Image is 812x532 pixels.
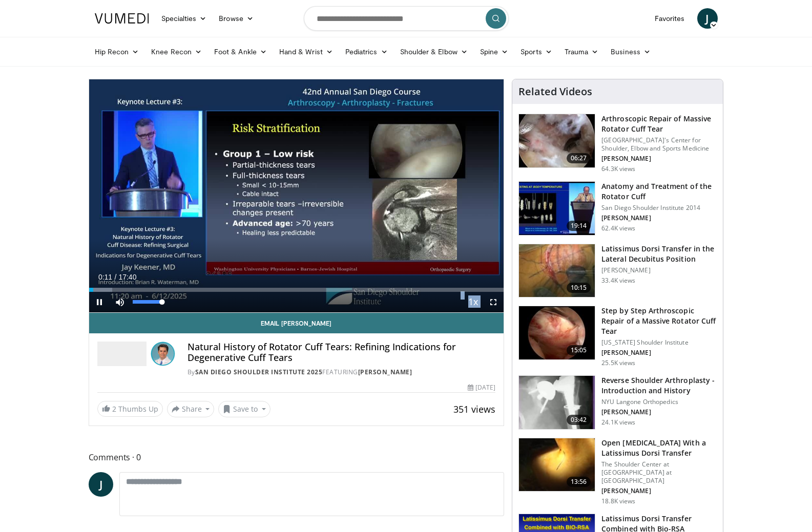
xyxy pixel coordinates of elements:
div: [DATE] [468,383,495,392]
a: Favorites [649,8,691,29]
p: [US_STATE] Shoulder Institute [601,338,717,347]
a: Shoulder & Elbow [394,41,474,62]
span: 19:14 [567,221,591,231]
span: 351 views [453,403,495,415]
p: [PERSON_NAME] [601,349,717,357]
h4: Related Videos [518,86,592,98]
a: Browse [213,8,260,29]
span: Comments 0 [89,451,505,464]
img: 7cd5bdb9-3b5e-40f2-a8f4-702d57719c06.150x105_q85_crop-smart_upscale.jpg [519,306,595,359]
a: Hand & Wrist [273,41,339,62]
span: 15:05 [567,345,591,355]
h3: Arthroscopic Repair of Massive Rotator Cuff Tear [601,114,717,134]
span: 17:40 [118,273,136,281]
a: J [697,8,718,29]
h3: Open [MEDICAL_DATA] With a Latissimus Dorsi Transfer [601,438,717,458]
a: 2 Thumbs Up [97,401,163,417]
span: 03:42 [567,415,591,425]
a: Foot & Ankle [208,41,273,62]
p: NYU Langone Orthopedics [601,398,717,406]
img: 281021_0002_1.png.150x105_q85_crop-smart_upscale.jpg [519,114,595,167]
button: Fullscreen [483,292,504,312]
a: San Diego Shoulder Institute 2025 [195,368,323,376]
a: 13:56 Open [MEDICAL_DATA] With a Latissimus Dorsi Transfer The Shoulder Center at [GEOGRAPHIC_DAT... [518,438,717,505]
button: Save to [218,401,270,417]
p: [PERSON_NAME] [601,266,717,274]
img: 58008271-3059-4eea-87a5-8726eb53a503.150x105_q85_crop-smart_upscale.jpg [519,182,595,235]
p: The Shoulder Center at [GEOGRAPHIC_DATA] at [GEOGRAPHIC_DATA] [601,460,717,485]
img: VuMedi Logo [95,13,149,24]
a: Sports [514,41,558,62]
a: Email [PERSON_NAME] [89,313,504,333]
button: Pause [89,292,110,312]
p: San Diego Shoulder Institute 2014 [601,204,717,212]
p: 25.5K views [601,359,635,367]
a: 06:27 Arthroscopic Repair of Massive Rotator Cuff Tear [GEOGRAPHIC_DATA]'s Center for Shoulder, E... [518,114,717,173]
p: [PERSON_NAME] [601,487,717,495]
a: 03:42 Reverse Shoulder Arthroplasty - Introduction and History NYU Langone Orthopedics [PERSON_NA... [518,375,717,430]
h3: Step by Step Arthroscopic Repair of a Massive Rotator Cuff Tear [601,306,717,336]
button: Mute [110,292,130,312]
a: Business [605,41,657,62]
p: [PERSON_NAME] [601,155,717,163]
h3: Anatomy and Treatment of the Rotator Cuff [601,181,717,202]
p: 18.8K views [601,497,635,505]
button: Playback Rate [463,292,483,312]
img: Avatar [151,342,175,366]
a: Trauma [558,41,605,62]
span: 2 [112,404,116,414]
img: 38501_0000_3.png.150x105_q85_crop-smart_upscale.jpg [519,244,595,297]
span: 06:27 [567,153,591,163]
span: 13:56 [567,477,591,487]
div: Progress Bar [89,288,504,292]
h4: Natural History of Rotator Cuff Tears: Refining Indications for Degenerative Cuff Tears [188,342,496,364]
p: [GEOGRAPHIC_DATA]'s Center for Shoulder, Elbow and Sports Medicine [601,136,717,153]
span: 0:11 [98,273,112,281]
video-js: Video Player [89,79,504,313]
div: By FEATURING [188,368,496,377]
input: Search topics, interventions [304,6,509,31]
img: San Diego Shoulder Institute 2025 [97,342,147,366]
a: Pediatrics [339,41,394,62]
p: 62.4K views [601,224,635,232]
p: 33.4K views [601,276,635,285]
p: [PERSON_NAME] [601,214,717,222]
img: zucker_4.png.150x105_q85_crop-smart_upscale.jpg [519,376,595,429]
a: Knee Recon [145,41,208,62]
a: 19:14 Anatomy and Treatment of the Rotator Cuff San Diego Shoulder Institute 2014 [PERSON_NAME] 6... [518,181,717,236]
a: [PERSON_NAME] [358,368,412,376]
p: [PERSON_NAME] [601,408,717,416]
h3: Reverse Shoulder Arthroplasty - Introduction and History [601,375,717,396]
img: 38772_0000_3.png.150x105_q85_crop-smart_upscale.jpg [519,438,595,492]
a: Spine [474,41,514,62]
button: Share [167,401,215,417]
div: Volume Level [133,300,162,304]
a: Specialties [155,8,213,29]
span: 10:15 [567,283,591,293]
a: 15:05 Step by Step Arthroscopic Repair of a Massive Rotator Cuff Tear [US_STATE] Shoulder Institu... [518,306,717,367]
a: J [89,472,113,497]
h3: Latissimus Dorsi Transfer in the Lateral Decubitus Position [601,244,717,264]
span: / [115,273,117,281]
a: Hip Recon [89,41,145,62]
p: 24.1K views [601,418,635,427]
p: 64.3K views [601,165,635,173]
a: 10:15 Latissimus Dorsi Transfer in the Lateral Decubitus Position [PERSON_NAME] 33.4K views [518,244,717,298]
